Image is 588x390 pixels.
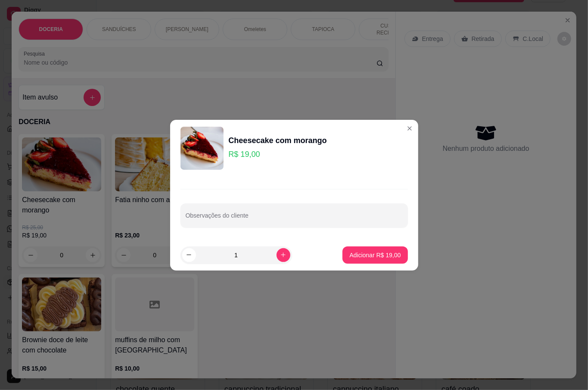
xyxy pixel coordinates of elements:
button: Adicionar R$ 19,00 [342,246,408,264]
img: product-image [180,127,224,170]
button: decrease-product-quantity [182,248,196,262]
div: Cheesecake com morango [229,134,327,147]
input: Observações do cliente [186,215,403,223]
p: Adicionar R$ 19,00 [349,251,401,259]
p: R$ 19,00 [229,148,327,160]
button: increase-product-quantity [277,248,290,262]
button: Close [403,122,417,135]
